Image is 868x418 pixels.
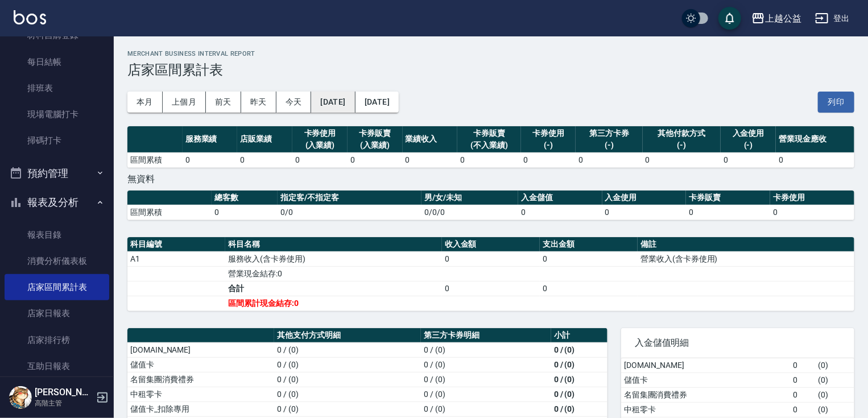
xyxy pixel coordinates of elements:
div: 第三方卡券 [578,127,639,139]
th: 店販業績 [237,126,292,153]
img: Person [9,386,32,409]
td: 名留集團消費禮券 [621,387,791,402]
div: (入業績) [295,139,345,151]
td: 0 [791,402,816,417]
div: 卡券使用 [295,127,345,139]
button: [DATE] [311,92,355,113]
th: 卡券使用 [770,191,854,205]
td: 0/0/0 [421,205,518,220]
div: 其他付款方式 [646,127,718,139]
div: (-) [646,139,718,151]
td: ( 0 ) [816,387,854,402]
td: 0 / (0) [551,342,607,357]
td: 0 [791,358,816,373]
td: [DOMAIN_NAME] [621,358,791,373]
td: 區間累計現金結存:0 [225,296,442,311]
button: 登出 [811,8,854,29]
div: 上越公益 [765,11,801,26]
th: 備註 [638,237,854,252]
div: (入業績) [350,139,400,151]
a: 每日結帳 [5,49,109,75]
th: 科目編號 [127,237,225,252]
td: 0 / (0) [274,372,421,387]
a: 店家區間累計表 [5,274,109,300]
button: 前天 [206,92,241,113]
button: 昨天 [241,92,276,113]
td: 0 [403,152,458,167]
h2: Merchant Business Interval Report [127,50,854,57]
th: 男/女/未知 [421,191,518,205]
td: 0 [540,281,638,296]
th: 支出金額 [540,237,638,252]
button: 列印 [818,92,854,113]
th: 入金儲值 [518,191,602,205]
td: 0 [183,152,238,167]
td: 0 / (0) [421,387,551,402]
h3: 店家區間累計表 [127,62,854,78]
button: 預約管理 [5,159,109,188]
div: (不入業績) [460,139,518,151]
img: Logo [14,10,46,24]
td: [DOMAIN_NAME] [127,342,274,357]
td: 0 [521,152,576,167]
td: A1 [127,251,225,266]
td: 0 [442,281,540,296]
a: 店家日報表 [5,300,109,326]
a: 消費分析儀表板 [5,248,109,274]
div: 卡券販賣 [350,127,400,139]
div: (-) [578,139,639,151]
td: 0 [643,152,721,167]
td: 儲值卡 [621,373,791,387]
div: 入金使用 [724,127,773,139]
td: 0 / (0) [421,402,551,416]
p: 高階主管 [35,398,93,408]
td: 儲值卡 [127,357,274,372]
td: 0 [237,152,292,167]
th: 入金使用 [602,191,687,205]
td: 0 / (0) [551,387,607,402]
td: 中租零卡 [127,387,274,402]
th: 卡券販賣 [686,191,770,205]
td: 0 [540,251,638,266]
a: 店家排行榜 [5,327,109,353]
button: 今天 [276,92,312,113]
td: ( 0 ) [816,358,854,373]
td: 0 [776,152,854,167]
td: 0 [686,205,770,220]
th: 其他支付方式明細 [274,328,421,343]
td: 合計 [225,281,442,296]
button: 上個月 [163,92,206,113]
button: [DATE] [356,92,399,113]
button: 上越公益 [747,7,806,30]
td: 儲值卡_扣除專用 [127,402,274,416]
div: 無資料 [127,173,854,185]
button: 報表及分析 [5,188,109,217]
td: 0 / (0) [274,357,421,372]
td: 0 [348,152,403,167]
td: 0 / (0) [274,402,421,416]
th: 營業現金應收 [776,126,854,153]
td: 0 [576,152,642,167]
td: 0 [457,152,520,167]
td: 0 / (0) [274,342,421,357]
th: 收入金額 [442,237,540,252]
a: 排班表 [5,75,109,101]
table: a dense table [127,237,854,311]
td: 0 [721,152,776,167]
div: (-) [524,139,573,151]
td: 0 / (0) [421,342,551,357]
th: 第三方卡券明細 [421,328,551,343]
td: 0 [602,205,687,220]
th: 總客數 [212,191,278,205]
td: ( 0 ) [816,402,854,417]
button: 本月 [127,92,163,113]
th: 業績收入 [403,126,458,153]
td: 中租零卡 [621,402,791,417]
td: 0 [791,373,816,387]
td: 0 [770,205,854,220]
td: 0 [791,387,816,402]
h5: [PERSON_NAME] [35,387,93,398]
th: 服務業績 [183,126,238,153]
a: 互助日報表 [5,353,109,379]
td: 0 / (0) [551,372,607,387]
